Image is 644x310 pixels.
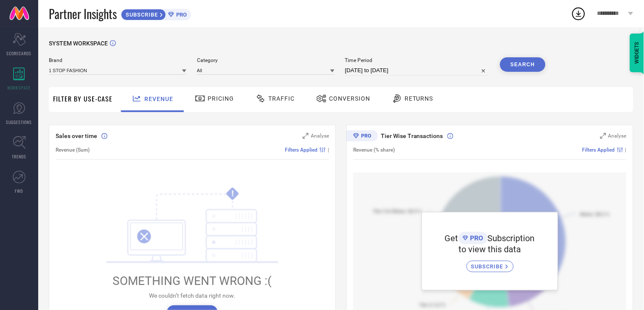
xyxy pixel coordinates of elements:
span: We couldn’t fetch data right now. [149,292,236,299]
span: Brand [49,57,186,63]
span: Revenue [144,96,173,102]
svg: Zoom [600,133,606,139]
span: SYSTEM WORKSPACE [49,40,108,47]
div: Premium [346,130,378,143]
span: Revenue (% share) [353,147,395,153]
span: SCORECARDS [7,50,32,56]
tspan: ! [232,189,234,199]
span: TRENDS [12,153,26,160]
span: Analyse [311,133,329,139]
button: Search [500,57,546,72]
span: | [328,147,329,153]
span: Traffic [268,95,295,102]
span: Analyse [608,133,627,139]
span: Category [197,57,335,63]
span: SUBSCRIBE [121,11,160,18]
span: Sales over time [56,132,97,139]
span: Returns [405,95,433,102]
span: Get [445,233,458,243]
span: Time Period [345,57,489,63]
span: Subscription [488,233,535,243]
svg: Zoom [303,133,309,139]
span: Pricing [208,95,234,102]
input: Select time period [345,65,489,76]
span: Filters Applied [285,147,318,153]
span: FWD [15,188,23,194]
span: Filters Applied [582,147,615,153]
div: Open download list [571,6,586,21]
span: Partner Insights [49,5,117,23]
span: Tier Wise Transactions [381,132,443,139]
span: Conversion [329,95,370,102]
span: | [625,147,627,153]
span: to view this data [459,244,521,254]
span: PRO [174,11,187,18]
span: SOMETHING WENT WRONG :( [113,274,272,288]
span: Filter By Use-Case [53,93,112,104]
span: SUGGESTIONS [6,119,32,125]
span: SUBSCRIBE [471,263,506,270]
span: Revenue (Sum) [56,147,90,153]
a: SUBSCRIBEPRO [121,7,191,20]
span: WORKSPACE [8,85,31,91]
span: PRO [468,234,484,242]
a: SUBSCRIBE [467,254,514,272]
